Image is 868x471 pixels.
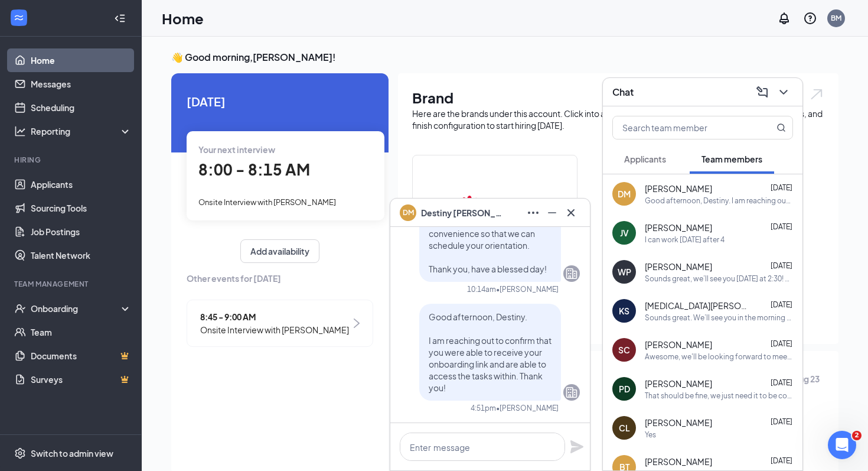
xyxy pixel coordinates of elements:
svg: UserCheck [14,303,26,314]
div: Good afternoon, Destiny. I am reaching out to confirm that you were able to receive your onboardi... [645,196,793,206]
button: ComposeMessage [753,83,772,102]
input: Search team member [613,116,753,139]
span: [DATE] [771,183,792,192]
svg: Company [564,267,579,281]
div: Sounds great. We’ll see you in the morning at 9:00 Am! [645,313,793,323]
h1: Brand [412,87,824,108]
span: Team members [701,154,762,164]
span: [PERSON_NAME] [645,378,712,389]
div: JV [620,227,629,239]
button: Add availability [240,239,319,263]
span: [PERSON_NAME] [645,222,712,233]
div: Switch to admin view [31,447,113,459]
a: Job Postings [31,220,132,243]
span: 8:45 - 9:00 AM [200,310,349,323]
span: • [PERSON_NAME] [496,284,559,294]
span: Onsite Interview with [PERSON_NAME] [198,197,336,207]
div: Team Management [14,279,129,289]
div: Yes [645,430,656,440]
button: ChevronDown [774,83,793,102]
a: SurveysCrown [31,368,132,391]
span: [DATE] [771,378,792,387]
h3: Chat [612,86,634,99]
div: DM [618,188,631,200]
svg: Cross [564,206,578,220]
div: WP [618,266,631,278]
span: [DATE] [771,417,792,426]
span: Applicants [624,154,666,164]
span: Good afternoon, Destiny. I am reaching out to confirm that you were able to receive your onboardi... [429,311,552,393]
div: Awesome, we'll be looking forward to meeting with you! Welcome to the team! [645,352,793,362]
div: Hiring [14,155,129,165]
div: 10:14am [467,284,496,294]
div: KS [619,305,629,317]
a: Sourcing Tools [31,196,132,220]
h1: Home [162,8,204,28]
span: [MEDICAL_DATA][PERSON_NAME] [645,300,751,311]
span: Your next interview [198,144,275,155]
div: Onboarding [31,303,122,314]
span: [PERSON_NAME] [645,183,712,194]
button: Cross [562,203,580,222]
div: Sounds great, we’ll see you [DATE] at 2:30! Make sure to bring your photo ID, Social Security Car... [645,274,793,284]
span: [PERSON_NAME] [645,456,712,467]
svg: Analysis [14,125,26,137]
span: [DATE] [771,300,792,309]
span: [PERSON_NAME] [645,417,712,428]
h3: 👋 Good morning, [PERSON_NAME] ! [171,51,838,64]
img: Chick-fil-A [457,175,533,251]
svg: Minimize [545,206,559,220]
a: Applicants [31,173,132,196]
svg: WorkstreamLogo [13,12,25,24]
a: Team [31,320,132,344]
svg: Settings [14,447,26,459]
div: 4:51pm [471,403,496,413]
svg: ChevronDown [776,85,791,99]
a: Scheduling [31,96,132,119]
span: Destiny [PERSON_NAME] [421,206,504,219]
iframe: Intercom live chat [828,431,856,459]
span: Other events for [DATE] [187,272,373,285]
span: 2 [852,431,862,440]
a: Talent Network [31,243,132,267]
a: Home [31,48,132,72]
span: [DATE] [771,222,792,231]
svg: Notifications [777,11,791,25]
div: That should be fine, we just need it to be correct and able to be scanned into our system. We'll ... [645,391,793,401]
span: [PERSON_NAME] [645,261,712,272]
div: I can work [DATE] after 4 [645,235,725,245]
span: Onsite Interview with [PERSON_NAME] [200,323,349,336]
svg: Collapse [114,12,126,24]
div: CL [619,422,630,434]
svg: MagnifyingGlass [776,123,786,132]
button: Ellipses [524,203,543,222]
img: open.6027fd2a22e1237b5b06.svg [809,87,824,101]
div: BM [831,13,841,23]
div: Reporting [31,125,132,137]
span: • [PERSON_NAME] [496,403,559,413]
button: Minimize [543,203,562,222]
a: DocumentsCrown [31,344,132,368]
div: PD [619,383,630,395]
svg: Company [564,385,579,399]
div: SC [618,344,630,356]
a: Messages [31,72,132,96]
svg: ComposeMessage [755,85,769,99]
span: [DATE] [771,261,792,270]
span: [DATE] [771,456,792,465]
span: [DATE] [771,339,792,348]
span: [DATE] [187,92,373,111]
div: Here are the brands under this account. Click into a brand to see your locations, managers, job p... [412,108,824,131]
svg: Plane [570,440,584,454]
svg: Ellipses [526,206,540,220]
span: 8:00 - 8:15 AM [198,160,310,179]
svg: QuestionInfo [803,11,817,25]
span: [PERSON_NAME] [645,339,712,350]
